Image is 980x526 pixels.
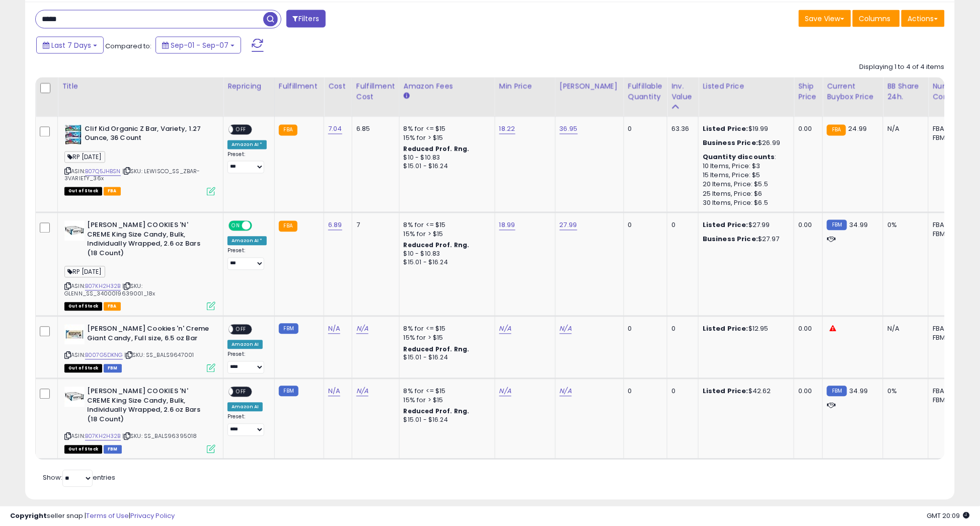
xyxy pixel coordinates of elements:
[703,387,748,396] b: Listed Price:
[286,10,326,28] button: Filters
[279,221,297,232] small: FBA
[404,334,487,343] div: 15% for > $15
[64,387,85,407] img: 41dNk09zcmL._SL40_.jpg
[933,221,966,230] div: FBA: 0
[933,125,966,134] div: FBA: 2
[628,387,659,396] div: 0
[404,82,491,92] div: Amazon Fees
[251,222,267,231] span: OFF
[703,82,790,92] div: Listed Price
[279,386,298,397] small: FBM
[64,303,102,311] span: All listings that are currently out of stock and unavailable for purchase on Amazon
[228,248,267,270] div: Preset:
[799,10,851,27] button: Save View
[328,220,342,231] a: 6.89
[933,325,966,334] div: FBA: 0
[628,221,659,230] div: 0
[887,221,921,230] div: 0%
[87,221,209,261] b: [PERSON_NAME] COOKIES 'N' CREME King Size Candy, Bulk, Individually Wrapped, 2.6 oz Bars (18 Count)
[85,282,121,291] a: B07KH2H32B
[85,125,207,146] b: Clif Kid Organic Z Bar, Variety, 1.27 Ounce, 36 Count
[404,345,470,354] b: Reduced Prof. Rng.
[328,82,348,92] div: Cost
[703,221,786,230] div: $27.99
[404,145,470,154] b: Reduced Prof. Rng.
[233,388,249,397] span: OFF
[887,325,921,334] div: N/A
[798,82,818,103] div: Ship Price
[104,303,121,311] span: FBA
[64,364,102,373] span: All listings that are currently out of stock and unavailable for purchase on Amazon
[850,387,868,396] span: 34.99
[798,125,815,134] div: 0.00
[887,82,924,103] div: BB Share 24h.
[933,230,966,239] div: FBM: 10
[124,351,194,359] span: | SKU: SS_BALS9647001
[64,221,85,241] img: 41dNk09zcmL._SL40_.jpg
[64,387,215,453] div: ASIN:
[230,222,242,231] span: ON
[560,387,572,397] a: N/A
[887,387,921,396] div: 0%
[228,403,263,412] div: Amazon AI
[233,125,249,134] span: OFF
[798,325,815,334] div: 0.00
[64,282,155,297] span: | SKU: GLENN_SS_3400019639001_18x
[85,432,121,441] a: B07KH2H32B
[703,139,786,148] div: $26.99
[671,82,694,103] div: Inv. value
[404,325,487,334] div: 8% for <= $15
[228,414,267,436] div: Preset:
[671,325,691,334] div: 0
[499,387,511,397] a: N/A
[703,325,786,334] div: $12.95
[628,325,659,334] div: 0
[703,220,748,230] b: Listed Price:
[279,125,297,136] small: FBA
[671,221,691,230] div: 0
[404,407,470,416] b: Reduced Prof. Rng.
[328,387,340,397] a: N/A
[927,511,970,520] span: 2025-09-15 20:09 GMT
[156,37,241,54] button: Sep-01 - Sep-07
[499,324,511,334] a: N/A
[703,190,786,199] div: 25 Items, Price: $6
[499,220,515,231] a: 18.99
[703,199,786,208] div: 30 Items, Price: $6.5
[228,140,267,149] div: Amazon AI *
[703,235,786,244] div: $27.97
[933,82,969,103] div: Num of Comp.
[859,14,891,24] span: Columns
[356,324,368,334] a: N/A
[105,41,152,51] span: Compared to:
[64,125,82,145] img: 51Z7xFDfMPL._SL40_.jpg
[404,134,487,143] div: 15% for > $15
[827,82,879,103] div: Current Buybox Price
[671,387,691,396] div: 0
[356,221,392,230] div: 7
[703,180,786,189] div: 20 Items, Price: $5.5
[827,386,847,397] small: FBM
[404,354,487,362] div: $15.01 - $16.24
[404,221,487,230] div: 8% for <= $15
[130,511,175,520] a: Privacy Policy
[798,221,815,230] div: 0.00
[64,125,215,195] div: ASIN:
[356,82,395,103] div: Fulfillment Cost
[933,396,966,405] div: FBM: 10
[560,82,620,92] div: [PERSON_NAME]
[171,40,229,50] span: Sep-01 - Sep-07
[64,325,85,345] img: 41b2gdUeWQL._SL40_.jpg
[933,134,966,143] div: FBM: 8
[279,82,320,92] div: Fulfillment
[404,250,487,259] div: $10 - $10.83
[849,124,867,134] span: 24.99
[64,445,102,454] span: All listings that are currently out of stock and unavailable for purchase on Amazon
[64,325,215,371] div: ASIN:
[404,163,487,171] div: $15.01 - $16.24
[10,511,175,521] div: seller snap | |
[87,325,209,346] b: [PERSON_NAME] Cookies 'n' Creme Giant Candy, Full size, 6.5 oz Bar
[703,162,786,171] div: 10 Items, Price: $3
[64,168,200,183] span: | SKU: LEWISCO_SS_ZBAR-3VARIETY_36x
[560,220,577,231] a: 27.99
